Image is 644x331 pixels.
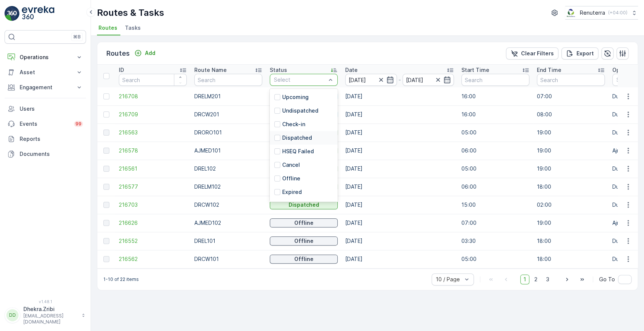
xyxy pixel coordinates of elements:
[119,93,187,100] a: 216708
[612,66,638,74] p: Operation
[458,142,533,160] td: 06:00
[537,66,561,74] p: End Time
[461,66,489,74] p: Start Time
[341,232,458,250] td: [DATE]
[191,196,266,214] td: DRCW102
[103,111,109,117] div: Toggle Row Selected
[5,6,20,21] img: logo
[191,250,266,268] td: DRCW101
[20,53,71,61] p: Operations
[20,120,69,128] p: Events
[565,6,638,20] button: Renuterra(+04:00)
[103,276,139,282] p: 1-10 of 22 items
[20,84,71,91] p: Engagement
[345,74,397,86] input: dd/mm/yyyy
[194,66,227,74] p: Route Name
[20,135,83,143] p: Reports
[191,87,266,105] td: DRELM201
[119,237,187,245] a: 216552
[20,150,83,158] p: Documents
[119,74,187,86] input: Search
[73,34,81,40] p: ⌘B
[533,87,609,105] td: 07:00
[341,250,458,268] td: [DATE]
[565,9,577,17] img: Screenshot_2024-07-26_at_13.33.01.png
[294,237,314,245] p: Offline
[119,201,187,209] a: 216703
[533,142,609,160] td: 19:00
[282,148,314,155] p: HSEQ Failed
[97,7,164,19] p: Routes & Tasks
[5,131,86,146] a: Reports
[461,74,529,86] input: Search
[282,188,302,196] p: Expired
[282,134,312,142] p: Dispatched
[533,160,609,178] td: 19:00
[119,183,187,191] a: 216577
[533,105,609,124] td: 08:00
[270,255,338,264] button: Offline
[103,202,109,208] div: Toggle Row Selected
[341,124,458,142] td: [DATE]
[98,24,117,32] span: Routes
[520,275,529,284] span: 1
[191,142,266,160] td: AJMED101
[119,165,187,172] a: 216561
[5,116,86,131] a: Events99
[119,66,124,74] p: ID
[531,275,541,284] span: 2
[282,107,318,114] p: Undispatched
[103,256,109,262] div: Toggle Row Selected
[103,93,109,99] div: Toggle Row Selected
[543,275,553,284] span: 3
[103,166,109,172] div: Toggle Row Selected
[282,175,300,182] p: Offline
[580,9,605,17] p: Renuterra
[103,220,109,226] div: Toggle Row Selected
[341,196,458,214] td: [DATE]
[75,121,81,127] p: 99
[6,309,18,321] div: DD
[537,74,605,86] input: Search
[119,129,187,136] span: 216563
[341,214,458,232] td: [DATE]
[533,178,609,196] td: 18:00
[341,160,458,178] td: [DATE]
[341,87,458,105] td: [DATE]
[103,148,109,154] div: Toggle Row Selected
[521,50,554,57] p: Clear Filters
[533,214,609,232] td: 19:00
[533,250,609,268] td: 18:00
[506,47,558,59] button: Clear Filters
[533,196,609,214] td: 02:00
[458,160,533,178] td: 05:00
[270,236,338,246] button: Offline
[119,147,187,154] span: 216578
[533,232,609,250] td: 18:00
[458,105,533,124] td: 16:00
[458,196,533,214] td: 15:00
[191,160,266,178] td: DREL102
[191,214,266,232] td: AJMED102
[341,178,458,196] td: [DATE]
[191,124,266,142] td: DRORO101
[119,219,187,227] span: 216626
[458,87,533,105] td: 16:00
[119,111,187,118] span: 216709
[5,80,86,95] button: Engagement
[145,49,155,57] p: Add
[403,74,454,86] input: dd/mm/yyyy
[289,201,319,209] p: Dispatched
[5,299,86,304] span: v 1.48.1
[458,250,533,268] td: 05:00
[458,178,533,196] td: 06:00
[5,305,86,325] button: DDDhekra.Zribi[EMAIL_ADDRESS][DOMAIN_NAME]
[341,142,458,160] td: [DATE]
[576,50,594,57] p: Export
[294,219,314,227] p: Offline
[294,255,314,263] p: Offline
